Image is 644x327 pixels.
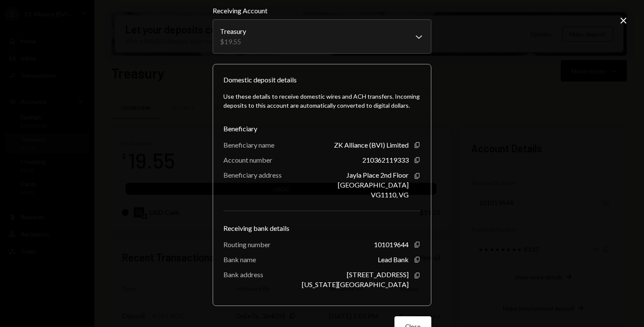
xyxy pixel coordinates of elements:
[223,171,282,179] div: Beneficiary address
[334,141,409,149] div: ZK Alliance (BVI) Limited
[362,156,409,164] div: 210362119333
[223,270,263,279] div: Bank address
[302,280,409,288] div: [US_STATE][GEOGRAPHIC_DATA]
[223,255,256,263] div: Bank name
[223,141,274,149] div: Beneficiary name
[378,255,409,263] div: Lead Bank
[223,75,297,85] div: Domestic deposit details
[223,92,421,110] div: Use these details to receive domestic wires and ACH transfers. Incoming deposits to this account ...
[213,6,431,16] label: Receiving Account
[223,156,272,164] div: Account number
[338,181,409,189] div: [GEOGRAPHIC_DATA]
[223,223,421,233] div: Receiving bank details
[223,124,421,134] div: Beneficiary
[346,171,409,179] div: Jayla Place 2nd Floor
[223,240,271,248] div: Routing number
[347,270,409,279] div: [STREET_ADDRESS]
[371,191,409,199] div: VG1110, VG
[213,19,431,54] button: Receiving Account
[374,240,409,248] div: 101019644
